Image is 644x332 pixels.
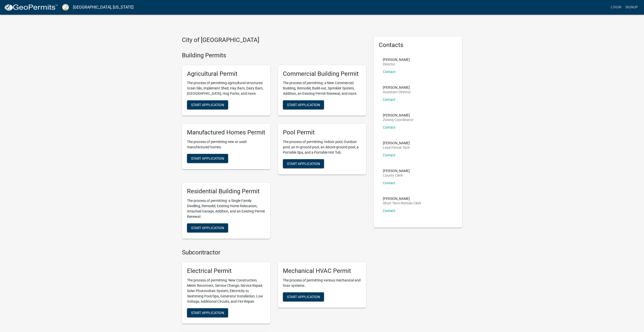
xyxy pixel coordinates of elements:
[283,70,361,78] h5: Commercial Building Permit
[191,311,224,315] span: Start Application
[383,90,411,94] p: Assistant Director
[73,3,133,12] a: [GEOGRAPHIC_DATA], [US_STATE]
[379,41,457,49] h5: Contacts
[287,162,320,166] span: Start Application
[283,139,361,155] p: The process of permitting: Indoor pool, Outdoor pool, an In-ground pool, an Above-ground pool, a ...
[283,100,324,109] button: Start Application
[283,80,361,96] p: The process of permitting: a New Commercial Building, Remodel, Build-out, Sprinkler System, Addit...
[383,98,395,102] a: Contact
[383,62,410,66] p: Director
[187,139,265,150] p: The process of permitting new or used manufactured homes.
[383,169,410,173] p: [PERSON_NAME]
[383,181,395,185] a: Contact
[187,278,265,304] p: The process of permitting: New Construction, Meter Reconnect, Service Change, Service Repair, Sol...
[187,308,228,317] button: Start Application
[187,100,228,109] button: Start Application
[383,141,410,145] p: [PERSON_NAME]
[383,197,421,200] p: [PERSON_NAME]
[191,156,224,160] span: Start Application
[187,154,228,163] button: Start Application
[182,52,366,59] h4: Building Permits
[182,249,366,256] h4: Subcontractor
[383,86,411,89] p: [PERSON_NAME]
[182,36,366,44] h4: City of [GEOGRAPHIC_DATA]
[187,188,265,195] h5: Residential Building Permit
[383,58,410,61] p: [PERSON_NAME]
[187,129,265,136] h5: Manufactured Homes Permit
[383,146,410,149] p: Lead Permit Tech
[283,292,324,301] button: Start Application
[187,70,265,78] h5: Agricultural Permit
[62,4,69,11] img: Putnam County, Georgia
[383,113,413,117] p: [PERSON_NAME]
[191,103,224,107] span: Start Application
[383,174,410,177] p: County Clerk
[383,125,395,129] a: Contact
[383,153,395,157] a: Contact
[383,209,395,213] a: Contact
[383,70,395,74] a: Contact
[187,80,265,96] p: The process of permitting agricultural structures: Grain Silo, Implement Shed, Hay Barn, Dairy Ba...
[187,223,228,232] button: Start Application
[287,295,320,299] span: Start Application
[383,118,413,122] p: Zoning Coordinator
[283,278,361,288] p: The process of permitting various mechanical and hvac systems.
[383,201,421,205] p: Short Term Rentals Clerk
[187,198,265,219] p: The process of permitting: a Single Family Dwelling, Remodel, Existing Home Relocation, Attached ...
[191,226,224,230] span: Start Application
[609,3,623,12] a: Login
[283,267,361,275] h5: Mechanical HVAC Permit
[283,159,324,168] button: Start Application
[283,129,361,136] h5: Pool Permit
[287,103,320,107] span: Start Application
[623,3,640,12] a: Signup
[187,267,265,275] h5: Electrical Permit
